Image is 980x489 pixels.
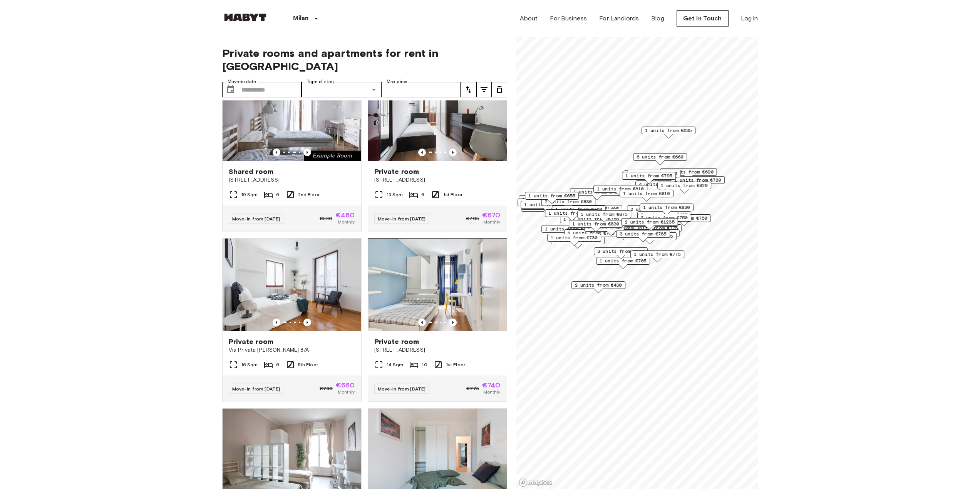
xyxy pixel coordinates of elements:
span: 2 units from €730 [568,230,615,237]
span: 1 units from €775 [634,251,681,258]
span: 1 units from €695 [545,225,592,232]
div: Map marker [519,195,573,207]
div: Map marker [657,214,711,226]
span: 2 units from €810 [578,209,625,216]
span: Monthly [338,219,355,225]
div: Map marker [569,220,623,232]
button: Previous image [418,319,426,326]
a: Log in [741,14,758,23]
span: 5th Floor [298,361,318,368]
div: Map marker [593,185,647,197]
span: 7 units from €765 [626,233,673,240]
span: €530 [320,215,332,222]
div: Map marker [620,190,673,202]
span: 1 units from €875 [581,211,628,218]
div: Map marker [560,215,614,227]
span: 1 units from €695 [522,196,569,203]
button: Previous image [273,149,280,156]
span: 1 units from €830 [572,220,619,227]
span: 19 Sqm [241,191,258,198]
div: Map marker [577,210,631,222]
a: About [520,14,538,23]
div: Map marker [596,257,650,269]
span: Via Privata [PERSON_NAME] 8/A [229,346,355,354]
img: Marketing picture of unit IT-14-055-006-02H [223,239,361,331]
span: €660 [336,382,355,389]
a: Marketing picture of unit IT-14-034-001-05HPrevious imagePrevious imagePrivate room[STREET_ADDRES... [368,68,507,232]
span: 1 units from €655 [528,192,575,199]
span: 14 Sqm [387,361,404,368]
button: Previous image [273,319,280,326]
span: 2 units from €830 [545,198,592,205]
div: Map marker [564,229,618,241]
span: 6 [421,191,424,198]
img: Marketing picture of unit IT-14-035-002-09H [368,239,507,331]
label: Type of stay [307,78,334,85]
span: 2nd Floor [298,191,320,198]
div: Map marker [637,214,691,226]
div: Map marker [541,225,595,237]
div: Map marker [594,247,648,259]
a: Blog [651,14,664,23]
div: Map marker [547,234,601,246]
div: Map marker [571,281,625,293]
span: 2 units from €750 [641,214,688,221]
span: 12 units from €690 [663,169,713,175]
a: For Business [550,14,587,23]
button: Previous image [449,319,457,326]
div: Map marker [570,188,624,200]
div: Map marker [545,209,599,221]
span: [STREET_ADDRESS] [374,346,501,354]
span: €740 [482,382,501,389]
span: €670 [482,212,501,219]
span: 13 Sqm [387,191,403,198]
div: Map marker [551,237,605,249]
span: 1 units from €760 [555,206,602,213]
a: Marketing picture of unit IT-14-055-006-02HPrevious imagePrevious imagePrivate roomVia Privata [P... [222,238,362,402]
button: Previous image [449,149,457,156]
span: 1 units from €810 [597,185,644,192]
span: Shared room [229,167,274,176]
span: Move-in from [DATE] [232,216,280,222]
span: 3 units from €785 [620,230,667,237]
p: Milan [293,14,309,23]
img: Habyt [222,13,268,21]
span: Move-in from [DATE] [378,386,426,392]
span: Private rooms and apartments for rent in [GEOGRAPHIC_DATA] [222,47,507,73]
div: Map marker [525,192,579,204]
img: Marketing picture of unit IT-14-034-001-05H [368,68,507,161]
div: Map marker [630,250,684,262]
a: For Landlords [599,14,639,23]
span: €480 [335,212,355,219]
span: Private room [374,167,419,176]
span: 2 units from €785 [630,206,677,213]
span: 1st Floor [446,361,465,368]
div: Map marker [660,168,717,180]
span: 1 units from €705 [600,257,647,264]
a: Marketing picture of unit IT-14-035-002-09HPrevious imagePrevious imagePrivate room[STREET_ADDRES... [368,238,507,402]
div: Map marker [671,176,725,188]
span: [STREET_ADDRESS] [374,176,501,184]
span: 1 units from €495 [573,189,620,195]
a: Get in Touch [677,10,729,27]
button: tune [461,82,476,97]
span: 1 units from €795 [625,172,672,179]
span: 6 [276,191,279,198]
div: Map marker [623,232,677,244]
span: 3 units from €1405 [569,205,618,212]
span: 6 [276,361,279,368]
div: Map marker [621,218,678,230]
div: Map marker [623,229,679,241]
div: Map marker [521,201,575,213]
span: 16 Sqm [241,361,258,368]
label: Max price [387,78,407,85]
button: Previous image [303,319,311,326]
div: Map marker [642,127,695,139]
a: Previous imagePrevious imageShared room[STREET_ADDRESS]19 Sqm62nd FloorMove-in from [DATE]€530€48... [222,68,362,232]
span: 2 units from €1235 [625,219,674,225]
a: Mapbox logo [519,478,553,487]
span: Move-in from [DATE] [232,386,280,392]
span: Private room [374,337,419,346]
span: €705 [466,215,479,222]
div: Map marker [623,170,677,182]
